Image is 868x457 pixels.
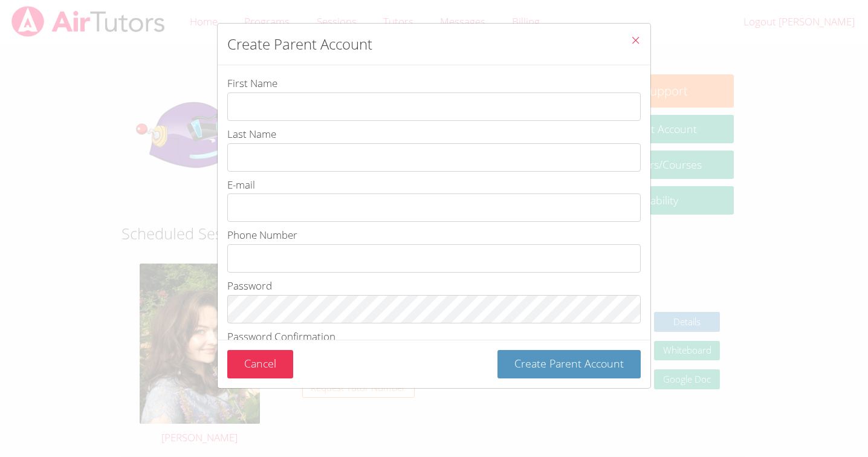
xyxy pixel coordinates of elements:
[227,350,293,378] button: Cancel
[227,143,641,172] input: Last Name
[497,350,641,378] button: Create Parent Account
[227,76,277,90] span: First Name
[227,193,641,222] input: E-mail
[514,356,624,371] span: Create Parent Account
[227,33,372,55] h2: Create Parent Account
[227,92,641,121] input: First Name
[227,127,276,141] span: Last Name
[227,295,641,323] input: Password
[227,244,641,273] input: Phone Number
[227,329,335,343] span: Password Confirmation
[227,228,297,242] span: Phone Number
[621,24,650,60] button: Close
[227,178,255,192] span: E-mail
[227,279,272,293] span: Password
